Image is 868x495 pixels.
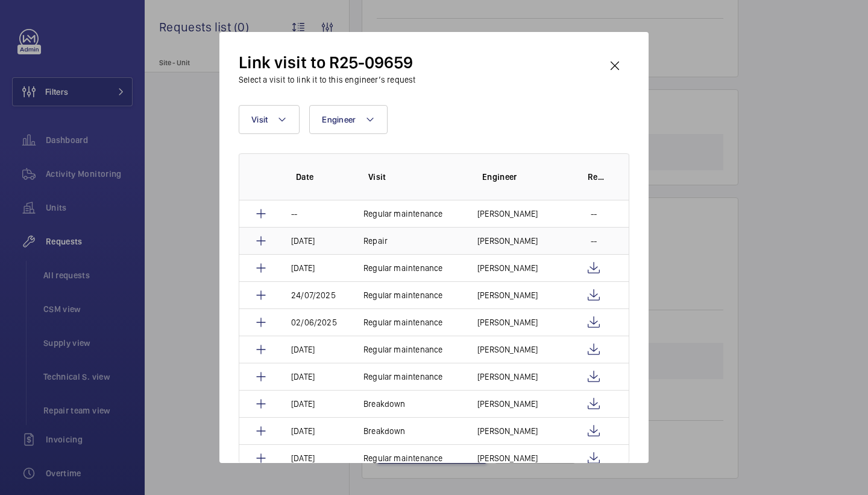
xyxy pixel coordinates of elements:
[588,171,605,183] p: Report
[291,316,337,328] p: 02/06/2025
[239,105,300,134] button: Visit
[477,316,538,328] p: [PERSON_NAME]
[296,171,349,183] p: Date
[368,171,463,183] p: Visit
[291,289,336,301] p: 24/07/2025
[477,208,538,220] p: [PERSON_NAME]
[291,235,315,247] p: [DATE]
[482,171,568,183] p: Engineer
[363,425,406,437] p: Breakdown
[477,398,538,410] p: [PERSON_NAME]
[477,235,538,247] p: [PERSON_NAME]
[322,115,356,124] span: Engineer
[251,115,268,124] span: Visit
[363,235,388,247] p: Repair
[291,343,315,356] p: [DATE]
[591,235,597,247] p: --
[239,51,415,74] h2: Link visit to R25-09659
[291,398,315,410] p: [DATE]
[363,398,406,410] p: Breakdown
[477,371,538,383] p: [PERSON_NAME]
[363,452,442,464] p: Regular maintenance
[363,289,442,301] p: Regular maintenance
[477,425,538,437] p: [PERSON_NAME]
[363,208,442,220] p: Regular maintenance
[291,208,297,220] p: --
[309,105,388,134] button: Engineer
[477,452,538,464] p: [PERSON_NAME]
[477,343,538,356] p: [PERSON_NAME]
[291,371,315,383] p: [DATE]
[477,262,538,274] p: [PERSON_NAME]
[363,262,442,274] p: Regular maintenance
[239,74,415,86] h3: Select a visit to link it to this engineer’s request
[363,343,442,356] p: Regular maintenance
[477,289,538,301] p: [PERSON_NAME]
[363,316,442,328] p: Regular maintenance
[591,208,597,220] p: --
[291,262,315,274] p: [DATE]
[291,425,315,437] p: [DATE]
[363,371,442,383] p: Regular maintenance
[291,452,315,464] p: [DATE]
